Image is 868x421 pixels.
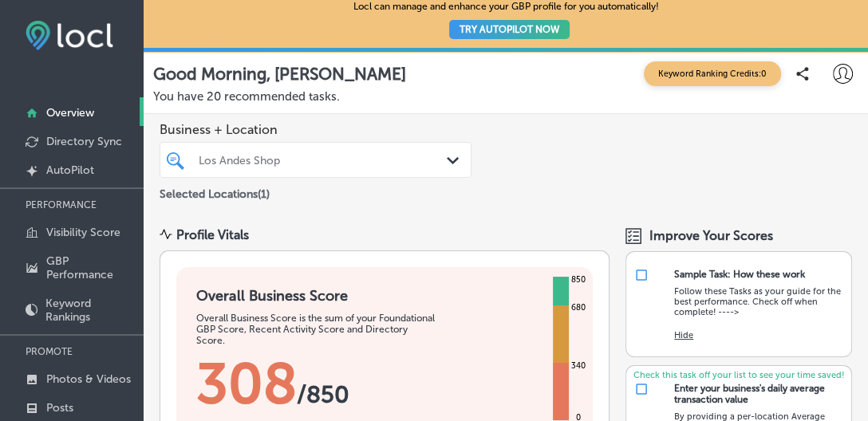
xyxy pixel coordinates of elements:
p: Good Morning, [PERSON_NAME] [153,64,406,84]
div: 340 [568,360,589,372]
h1: Overall Business Score [196,287,436,305]
span: Business + Location [160,122,471,137]
p: Locl can manage and enhance your GBP profile for you automatically! [353,1,659,46]
span: Improve Your Scores [649,228,773,243]
span: / 850 [297,380,349,409]
div: Sample Task: How these work [674,269,805,280]
div: Enter your business's daily average transaction value [674,383,843,405]
div: 680 [568,301,589,314]
button: TRY AUTOPILOT NOW [449,20,570,39]
div: Los Andes Shop [199,153,448,167]
p: Check this task off your list to see your time saved! [626,370,851,380]
p: AutoPilot [46,163,94,177]
p: Directory Sync [46,135,122,148]
p: Keyword Rankings [45,297,136,324]
p: Selected Locations ( 1 ) [160,181,270,201]
p: Follow these Tasks as your guide for the best performance. Check off when complete! ----> [674,286,843,317]
div: 850 [568,273,589,286]
p: Visibility Score [46,226,120,239]
p: Photos & Videos [46,372,131,386]
p: Overview [46,106,94,120]
p: Posts [46,401,73,415]
p: GBP Performance [46,254,136,281]
p: You have 20 recommended tasks. [153,89,858,104]
div: Profile Vitals [176,227,249,242]
span: 308 [196,350,297,417]
span: Keyword Ranking Credits: 0 [644,61,781,86]
div: Overall Business Score is the sum of your Foundational GBP Score, Recent Activity Score and Direc... [196,313,436,346]
button: Hide [674,330,693,340]
img: fda3e92497d09a02dc62c9cd864e3231.png [26,21,113,50]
